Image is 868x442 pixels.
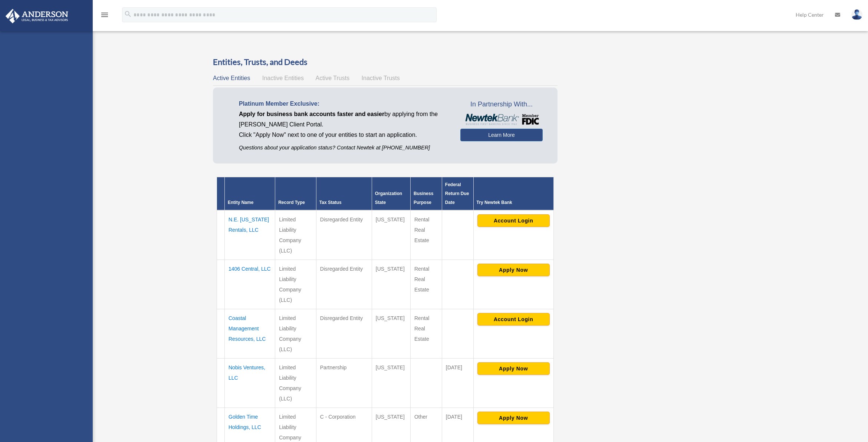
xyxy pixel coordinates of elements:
[239,130,449,140] p: Click "Apply Now" next to one of your entities to start an application.
[213,75,250,81] span: Active Entities
[316,75,350,81] span: Active Trusts
[477,217,550,223] a: Account Login
[372,309,410,359] td: [US_STATE]
[477,412,550,424] button: Apply Now
[316,210,372,260] td: Disregarded Entity
[477,362,550,375] button: Apply Now
[477,264,550,276] button: Apply Now
[316,177,372,211] th: Tax Status
[477,313,550,326] button: Account Login
[225,210,275,260] td: N.E. [US_STATE] Rentals, LLC
[100,13,109,19] a: menu
[124,10,132,18] i: search
[372,177,410,211] th: Organization State
[262,75,304,81] span: Inactive Entities
[239,143,449,152] p: Questions about your application status? Contact Newtek at [PHONE_NUMBER]
[477,198,550,207] div: Try Newtek Bank
[410,260,442,309] td: Rental Real Estate
[477,214,550,227] button: Account Login
[275,309,316,359] td: Limited Liability Company (LLC)
[460,99,542,110] span: In Partnership With...
[372,359,410,408] td: [US_STATE]
[362,75,400,81] span: Inactive Trusts
[851,9,862,20] img: User Pic
[442,177,473,211] th: Federal Return Due Date
[410,177,442,211] th: Business Purpose
[239,99,449,109] p: Platinum Member Exclusive:
[239,109,449,130] p: by applying from the [PERSON_NAME] Client Portal.
[464,114,539,125] img: NewtekBankLogoSM.png
[477,316,550,322] a: Account Login
[275,260,316,309] td: Limited Liability Company (LLC)
[3,9,70,23] img: Anderson Advisors Platinum Portal
[239,111,384,117] span: Apply for business bank accounts faster and easier
[372,210,410,260] td: [US_STATE]
[316,359,372,408] td: Partnership
[225,260,275,309] td: 1406 Central, LLC
[100,10,109,19] i: menu
[316,309,372,359] td: Disregarded Entity
[372,260,410,309] td: [US_STATE]
[442,359,473,408] td: [DATE]
[316,260,372,309] td: Disregarded Entity
[225,177,275,211] th: Entity Name
[225,359,275,408] td: Nobis Ventures, LLC
[275,177,316,211] th: Record Type
[410,210,442,260] td: Rental Real Estate
[213,56,558,68] h3: Entities, Trusts, and Deeds
[225,309,275,359] td: Coastal Management Resources, LLC
[460,129,542,141] a: Learn More
[410,309,442,359] td: Rental Real Estate
[275,210,316,260] td: Limited Liability Company (LLC)
[275,359,316,408] td: Limited Liability Company (LLC)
